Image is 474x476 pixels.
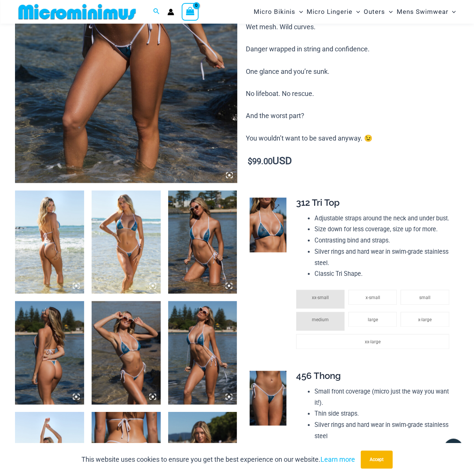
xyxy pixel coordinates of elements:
[296,370,341,381] span: 456 Thong
[296,312,345,331] li: medium
[248,157,272,166] bdi: 99.00
[296,197,340,208] span: 312 Tri Top
[15,190,84,294] img: Waves Breaking Ocean 312 Top 456 Bottom
[312,295,329,300] span: xx-small
[251,1,459,22] nav: Site Navigation
[362,2,394,21] a: OutersMenu ToggleMenu Toggle
[295,2,303,21] span: Menu Toggle
[248,157,252,166] span: $
[15,301,84,404] img: Waves Breaking Ocean 312 Top 456 Bottom
[348,290,397,305] li: x-small
[348,312,397,327] li: large
[296,334,449,349] li: xx-large
[400,312,449,327] li: x-large
[305,2,362,21] a: Micro LingerieMenu ToggleMenu Toggle
[365,339,381,344] span: xx-large
[448,2,456,21] span: Menu Toggle
[182,3,199,20] a: View Shopping Cart, empty
[168,301,237,404] img: Waves Breaking Ocean 312 Top 456 Bottom
[400,290,449,305] li: small
[314,224,453,235] li: Size down for less coverage, size up for more.
[314,408,453,419] li: Thin side straps.
[92,190,161,294] img: Waves Breaking Ocean 312 Top 456 Bottom
[168,190,237,294] img: Waves Breaking Ocean 312 Top 456 Bottom
[419,295,430,300] span: small
[81,454,355,465] p: This website uses cookies to ensure you get the best experience on our website.
[314,268,453,280] li: Classic Tri Shape.
[361,451,393,469] button: Accept
[312,317,329,322] span: medium
[396,2,448,21] span: Mens Swimwear
[321,455,355,463] a: Learn more
[352,2,360,21] span: Menu Toggle
[92,301,161,404] img: Waves Breaking Ocean 312 Top 456 Bottom
[385,2,393,21] span: Menu Toggle
[254,2,295,21] span: Micro Bikinis
[314,419,453,442] li: Silver rings and hard wear in swim-grade stainless steel
[314,386,453,408] li: Small front coverage (micro just the way you want it!).
[365,295,380,300] span: x-small
[418,317,432,322] span: x-large
[314,213,453,224] li: Adjustable straps around the neck and under bust.
[246,156,459,167] p: USD
[252,2,305,21] a: Micro BikinisMenu ToggleMenu Toggle
[367,317,378,322] span: large
[153,7,160,16] a: Search icon link
[250,198,286,252] img: Waves Breaking Ocean 312 Top
[364,2,385,21] span: Outers
[250,371,286,425] img: Waves Breaking Ocean 456 Bottom
[296,290,345,308] li: xx-small
[394,2,457,21] a: Mens SwimwearMenu ToggleMenu Toggle
[15,3,139,20] img: MM SHOP LOGO FLAT
[314,246,453,268] li: Silver rings and hard wear in swim-grade stainless steel.
[167,9,174,15] a: Account icon link
[314,235,453,246] li: Contrasting bind and straps.
[307,2,352,21] span: Micro Lingerie
[314,442,453,453] li: Tri-back.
